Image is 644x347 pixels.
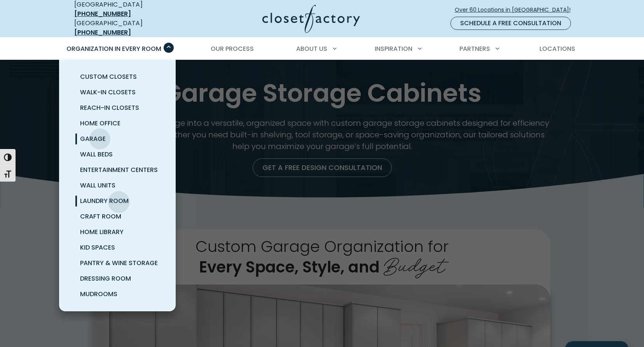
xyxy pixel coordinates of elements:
div: [GEOGRAPHIC_DATA] [74,19,187,37]
span: Locations [539,44,575,53]
a: Schedule a Free Consultation [450,17,571,30]
nav: Primary Menu [61,38,583,60]
span: Home Office [80,119,120,128]
span: Reach-In Closets [80,103,139,112]
span: About Us [296,44,327,53]
span: Laundry Room [80,196,129,205]
span: Dressing Room [80,274,131,283]
span: Garage [80,134,106,143]
span: Organization in Every Room [66,44,161,53]
span: Partners [459,44,490,53]
span: Home Library [80,227,124,236]
span: Kid Spaces [80,243,115,252]
img: Closet Factory Logo [262,5,360,33]
span: Mudrooms [80,290,117,298]
ul: Organization in Every Room submenu [59,60,176,311]
span: Wall Beds [80,150,113,159]
a: [PHONE_NUMBER] [74,28,131,37]
span: Walk-In Closets [80,88,136,97]
span: Pantry & Wine Storage [80,259,158,267]
a: Over 60 Locations in [GEOGRAPHIC_DATA]! [454,3,577,17]
span: Craft Room [80,212,121,221]
span: Inspiration [375,44,412,53]
span: Our Process [211,44,254,53]
a: [PHONE_NUMBER] [74,9,131,18]
span: Custom Closets [80,72,137,81]
span: Entertainment Centers [80,165,158,174]
span: Wall Units [80,181,115,190]
span: Over 60 Locations in [GEOGRAPHIC_DATA]! [455,6,577,14]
